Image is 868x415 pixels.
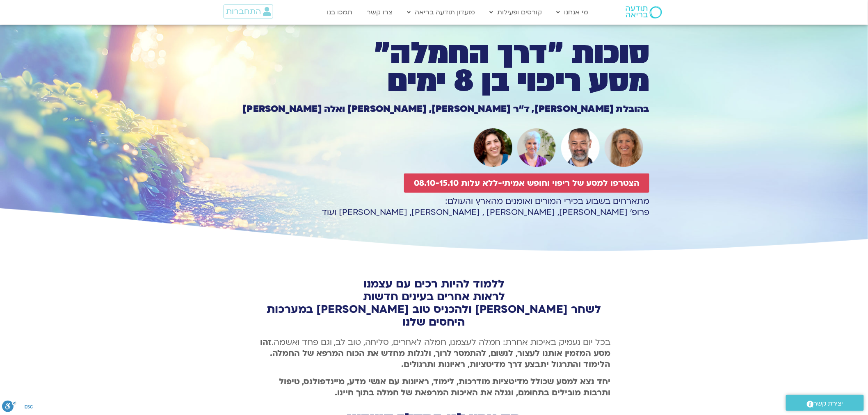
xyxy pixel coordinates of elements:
[323,5,357,20] a: תמכו בנו
[219,105,649,114] h1: בהובלת [PERSON_NAME], ד״ר [PERSON_NAME], [PERSON_NAME] ואלה [PERSON_NAME]
[814,398,843,409] span: יצירת קשר
[786,395,864,411] a: יצירת קשר
[486,5,546,20] a: קורסים ופעילות
[404,173,649,193] a: הצטרפו למסע של ריפוי וחופש אמיתי-ללא עלות 08.10-15.10
[260,337,610,370] b: זהו מסע המזמין אותנו לעצור, לנשום, להתמסר לרוך, ולגלות מחדש את הכוח המרפא של החמלה. הלימוד והתרגו...
[403,5,480,20] a: מועדון תודעה בריאה
[219,196,649,218] p: מתארחים בשבוע בכירי המורים ואומנים מהארץ והעולם: פרופ׳ [PERSON_NAME], [PERSON_NAME] , [PERSON_NAM...
[219,40,649,96] h1: סוכות ״דרך החמלה״ מסע ריפוי בן 8 ימים
[626,6,662,18] img: תודעה בריאה
[226,7,261,16] span: התחברות
[363,5,397,20] a: צרו קשר
[414,178,640,188] span: הצטרפו למסע של ריפוי וחופש אמיתי-ללא עלות 08.10-15.10
[224,5,273,18] a: התחברות
[553,5,593,20] a: מי אנחנו
[279,376,610,398] b: יחד נצא למסע שכולל מדיטציות מודרכות, לימוד, ראיונות עם אנשי מדע, מיינדפולנס, טיפול ותרבות מובילים...
[258,278,610,328] h2: ללמוד להיות רכים עם עצמנו לראות אחרים בעינים חדשות לשחר [PERSON_NAME] ולהכניס טוב [PERSON_NAME] ב...
[258,337,610,370] p: בכל יום נעמיק באיכות אחרת: חמלה לעצמנו, חמלה לאחרים, סליחה, טוב לב, וגם פחד ואשמה.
